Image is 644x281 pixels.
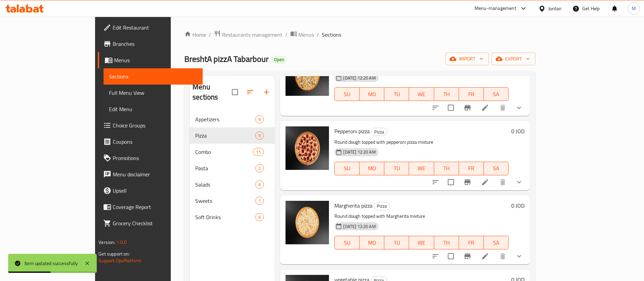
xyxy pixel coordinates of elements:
[114,56,197,64] span: Menus
[98,215,203,231] a: Grocery Checklist
[412,238,431,248] span: WE
[462,89,481,99] span: FR
[271,57,287,63] span: Open
[495,248,511,264] button: delete
[409,87,434,101] button: WE
[459,87,484,101] button: FR
[192,82,232,102] h2: Menu sections
[387,163,406,173] span: TU
[434,236,459,249] button: TH
[384,236,409,249] button: TU
[113,40,197,48] span: Branches
[190,193,275,209] div: Sweets1
[515,178,523,186] svg: Show Choices
[317,31,319,39] li: /
[256,198,263,204] span: 1
[104,85,203,101] a: Full Menu View
[462,163,481,173] span: FR
[484,87,509,101] button: SA
[515,104,523,112] svg: Show Choices
[322,31,341,39] span: Sections
[195,164,255,172] div: Pasta
[195,131,255,140] span: Pizza
[484,236,509,249] button: SA
[195,115,255,123] div: Appetizers
[98,182,203,199] a: Upsell
[195,148,253,156] span: Combo
[255,131,264,140] div: items
[195,180,255,189] span: Salads
[334,138,508,146] p: Round dough topped with pepperoni pizza mixture
[98,117,203,134] a: Choice Groups
[374,202,390,210] span: Pizza
[109,89,197,97] span: Full Menu View
[190,108,275,228] nav: Menu sections
[113,154,197,162] span: Promotions
[481,178,489,186] a: Edit menu item
[271,56,287,64] div: Open
[387,238,406,248] span: TU
[511,201,525,210] h6: 0 JOD
[209,31,211,39] li: /
[437,163,456,173] span: TH
[195,213,255,221] span: Soft Drinks
[113,219,197,227] span: Grocery Checklist
[255,197,264,205] div: items
[116,238,127,247] span: 1.0.0
[334,212,508,221] p: Round dough topped with Margherita mixture
[387,89,406,99] span: TU
[113,203,197,211] span: Coverage Report
[412,163,431,173] span: WE
[462,238,481,248] span: FR
[409,236,434,249] button: WE
[459,100,476,116] button: Branch-specific-item
[459,174,476,190] button: Branch-specific-item
[98,166,203,182] a: Menu disclaimer
[444,175,458,189] span: Select to update
[334,126,370,136] span: Pepperoni pizza
[360,162,384,175] button: MO
[256,116,263,123] span: 9
[255,213,264,221] div: items
[190,111,275,127] div: Appetizers9
[286,126,329,170] img: Pepperoni pizza
[190,127,275,144] div: Pizza9
[98,238,115,247] span: Version:
[98,150,203,166] a: Promotions
[459,236,484,249] button: FR
[632,5,636,12] span: M
[222,31,282,39] span: Restaurants management
[374,202,390,210] div: Pizza
[258,84,275,100] button: Add section
[337,238,357,248] span: SU
[290,30,314,39] a: Menus
[362,89,382,99] span: MO
[511,126,525,136] h6: 0 JOD
[256,165,263,172] span: 2
[427,174,444,190] button: sort-choices
[255,164,264,172] div: items
[511,248,527,264] button: show more
[98,134,203,150] a: Coupons
[481,104,489,112] a: Edit menu item
[384,87,409,101] button: TU
[190,176,275,193] div: Salads6
[184,51,269,67] span: BreshtA pizzA Tabarbour
[427,100,444,116] button: sort-choices
[98,19,203,36] a: Edit Restaurant
[384,162,409,175] button: TU
[445,53,489,65] button: import
[451,55,483,63] span: import
[113,23,197,32] span: Edit Restaurant
[98,36,203,52] a: Branches
[334,162,360,175] button: SU
[113,138,197,146] span: Coupons
[475,4,516,13] div: Menu-management
[434,162,459,175] button: TH
[286,201,329,244] img: Margherita pizza
[256,133,263,139] span: 9
[253,148,264,156] div: items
